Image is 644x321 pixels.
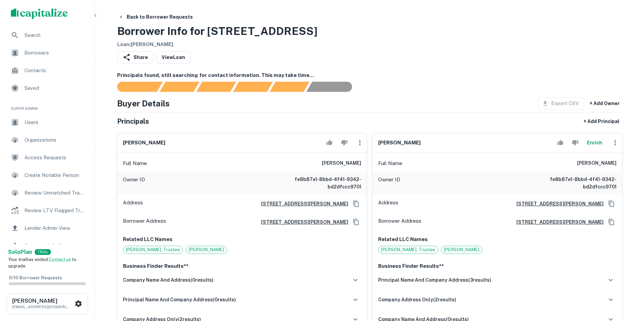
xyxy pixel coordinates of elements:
[584,136,606,149] button: Enrich
[606,199,617,209] button: Copy Address
[24,31,85,39] span: Search
[581,115,622,127] button: + Add Principal
[606,217,617,227] button: Copy Address
[186,246,227,253] span: [PERSON_NAME]
[24,118,85,126] span: Users
[378,139,421,147] h6: [PERSON_NAME]
[123,159,147,167] p: Full Name
[123,262,361,270] p: Business Finder Results**
[9,275,62,280] span: 0 / 10 Borrower Requests
[379,246,438,253] span: [PERSON_NAME], Trustee
[24,206,85,215] span: Review LTV Flagged Transactions
[378,235,617,243] p: Related LLC Names
[378,217,421,227] p: Borrower Address
[378,276,491,284] h6: principal name and company address ( 3 results)
[378,262,617,270] p: Business Finder Results**
[5,202,89,219] a: Review LTV Flagged Transactions
[511,200,604,207] a: [STREET_ADDRESS][PERSON_NAME]
[12,304,73,310] p: [EMAIL_ADDRESS][DOMAIN_NAME]
[24,49,85,57] span: Borrowers
[378,296,456,303] h6: company address only ( 2 results)
[5,98,89,114] li: Super Admin
[160,82,199,92] div: Your request is received and processing...
[35,249,51,255] div: TRIAL
[351,217,361,227] button: Copy Address
[24,136,85,144] span: Organizations
[117,116,149,126] h5: Principals
[324,136,335,149] button: Accept
[117,41,317,48] h6: Loan : [PERSON_NAME]
[24,154,85,162] span: Access Requests
[441,246,482,253] span: [PERSON_NAME]
[24,224,85,232] span: Lender Admin View
[577,159,617,167] h6: [PERSON_NAME]
[24,66,85,75] span: Contacts
[554,136,566,149] button: Accept
[123,217,166,227] p: Borrower Address
[610,267,644,299] iframe: Chat Widget
[117,51,153,63] button: Share
[378,176,400,190] p: Owner ID
[8,248,32,256] a: SoloPlan
[123,276,214,284] h6: company name and address ( 0 results)
[117,97,170,109] h4: Buyer Details
[117,23,317,39] h3: Borrower Info for [STREET_ADDRESS]
[307,82,360,92] div: AI fulfillment process complete.
[256,218,348,226] a: [STREET_ADDRESS][PERSON_NAME]
[5,62,89,79] a: Contacts
[196,82,236,92] div: Documents found, AI parsing details...
[49,257,71,262] a: Contact us
[123,246,183,253] span: [PERSON_NAME], Trustee
[5,185,89,201] a: Review Unmatched Transactions
[123,235,361,243] p: Related LLC Names
[24,84,85,92] span: Saved
[378,159,402,167] p: Full Name
[5,132,89,148] a: Organizations
[24,242,85,250] span: Borrower Info Requests
[8,249,32,255] strong: Solo Plan
[116,11,196,23] button: Back to Borrower Requests
[7,293,88,314] button: [PERSON_NAME][EMAIL_ADDRESS][DOMAIN_NAME]
[256,200,348,207] a: [STREET_ADDRESS][PERSON_NAME]
[11,8,68,19] img: capitalize-logo.png
[5,45,89,61] a: Borrowers
[351,199,361,209] button: Copy Address
[5,220,89,236] a: Lender Admin View
[24,189,85,197] span: Review Unmatched Transactions
[117,72,622,79] h6: Principals found, still searching for contact information. This may take time...
[5,27,89,43] a: Search
[338,136,350,149] button: Reject
[511,218,604,226] a: [STREET_ADDRESS][PERSON_NAME]
[587,97,622,109] button: + Add Owner
[123,296,236,303] h6: principal name and company address ( 0 results)
[5,149,89,166] a: Access Requests
[12,298,73,304] h6: [PERSON_NAME]
[535,176,617,190] h6: fe8b87e1-8bbd-4f41-9342-bd2dfccc9701
[24,171,85,179] span: Create Notable Person
[270,82,309,92] div: Principals found, still searching for contact information. This may take time...
[378,199,398,209] p: Address
[123,139,165,147] h6: [PERSON_NAME]
[569,136,581,149] button: Reject
[5,238,89,254] a: Borrower Info Requests
[109,82,160,92] div: Sending borrower request to AI...
[5,114,89,131] a: Users
[233,82,273,92] div: Principals found, AI now looking for contact information...
[5,167,89,183] a: Create Notable Person
[280,176,361,190] h6: fe8b87e1-8bbd-4f41-9342-bd2dfccc9701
